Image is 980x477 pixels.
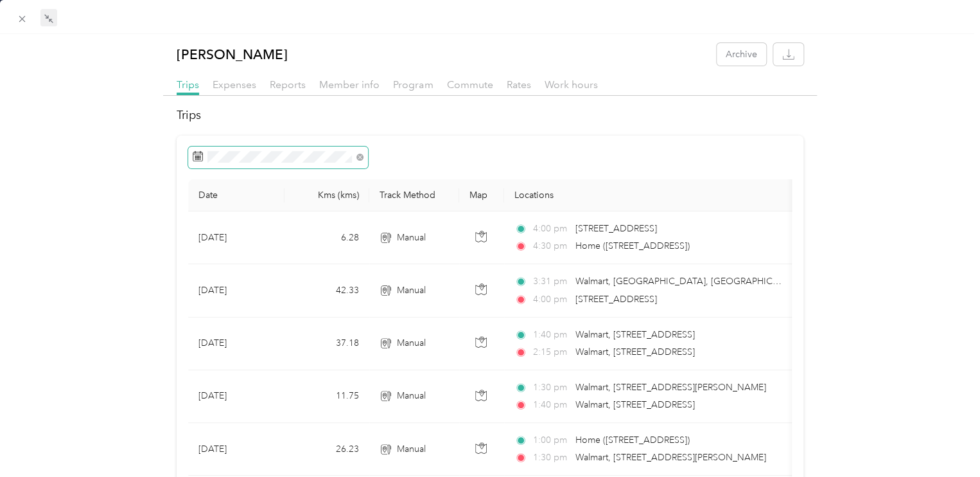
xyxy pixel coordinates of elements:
th: Map [459,179,504,212]
span: 1:00 pm [533,433,570,447]
span: Home ([STREET_ADDRESS]) [575,435,690,446]
span: [STREET_ADDRESS] [575,294,657,305]
span: 3:31 pm [533,274,570,289]
th: Track Method [369,179,459,212]
span: 1:40 pm [533,398,570,412]
span: 4:30 pm [533,239,570,253]
span: Rates [506,78,530,91]
iframe: Everlance-gr Chat Button Frame [908,405,980,477]
span: 1:30 pm [533,381,570,395]
span: 1:30 pm [533,451,570,465]
td: 42.33 [284,264,369,317]
th: Locations [504,179,800,212]
td: [DATE] [188,264,284,317]
span: Trips [177,78,199,91]
span: Manual [397,283,426,298]
th: Kms (kms) [284,179,369,212]
span: 2:15 pm [533,345,570,359]
h2: Trips [177,107,803,124]
td: 26.23 [284,423,369,476]
span: Walmart, [STREET_ADDRESS] [575,399,695,410]
td: 6.28 [284,212,369,264]
td: [DATE] [188,318,284,370]
span: Manual [397,442,426,456]
span: Walmart, [STREET_ADDRESS] [575,329,695,340]
span: Commute [446,78,493,91]
th: Date [188,179,284,212]
span: Walmart, [STREET_ADDRESS][PERSON_NAME] [575,452,766,463]
td: [DATE] [188,212,284,264]
span: Work hours [544,78,597,91]
span: Walmart, [STREET_ADDRESS] [575,346,695,357]
span: Expenses [213,78,256,91]
span: 4:00 pm [533,222,570,236]
p: [PERSON_NAME] [177,43,288,66]
span: 4:00 pm [533,292,570,307]
span: Manual [397,389,426,403]
span: Member info [319,78,380,91]
td: [DATE] [188,370,284,423]
td: 11.75 [284,370,369,423]
td: [DATE] [188,423,284,476]
span: [STREET_ADDRESS] [575,223,657,234]
span: Manual [397,231,426,245]
span: Walmart, [STREET_ADDRESS][PERSON_NAME] [575,382,766,393]
span: Home ([STREET_ADDRESS]) [575,240,690,251]
span: Program [393,78,433,91]
span: 1:40 pm [533,328,570,342]
button: Archive [717,43,766,66]
span: Manual [397,336,426,350]
td: 37.18 [284,318,369,370]
span: Reports [270,78,306,91]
